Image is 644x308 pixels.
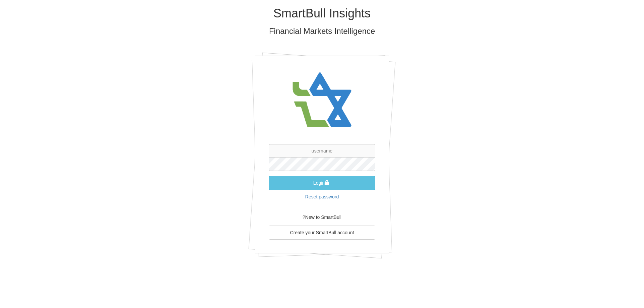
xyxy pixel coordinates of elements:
img: avatar [288,66,356,134]
a: Reset password [305,194,339,199]
input: username [269,144,375,158]
h1: SmartBull Insights [126,7,518,20]
a: Create your SmartBull account [269,226,375,240]
button: Login [269,176,375,190]
span: New to SmartBull? [303,214,341,220]
h3: Financial Markets Intelligence [126,27,518,36]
